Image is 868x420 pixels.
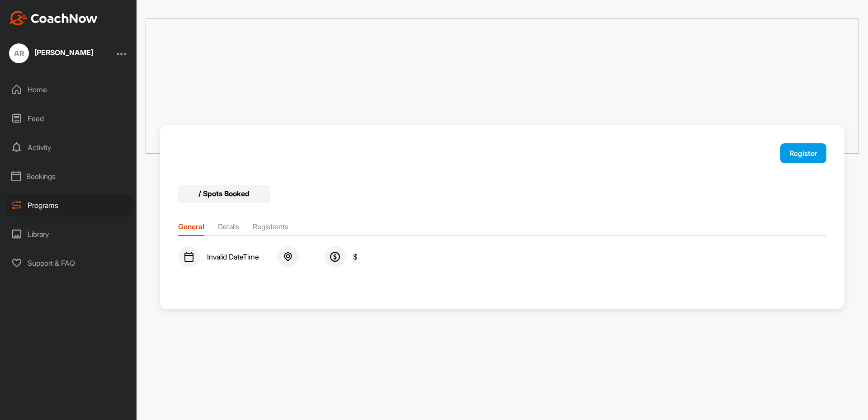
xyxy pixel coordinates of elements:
[184,251,194,262] img: svg+xml;base64,PHN2ZyB3aWR0aD0iMjQiIGhlaWdodD0iMjQiIHZpZXdCb3g9IjAgMCAyNCAyNCIgZmlsbD0ibm9uZSIgeG...
[9,43,29,63] div: AR
[283,251,293,262] img: svg+xml;base64,PHN2ZyB3aWR0aD0iMjQiIGhlaWdodD0iMjQiIHZpZXdCb3g9IjAgMCAyNCAyNCIgZmlsbD0ibm9uZSIgeG...
[5,194,132,217] div: Programs
[330,251,340,262] img: svg+xml;base64,PHN2ZyB3aWR0aD0iMjQiIGhlaWdodD0iMjQiIHZpZXdCb3g9IjAgMCAyNCAyNCIgZmlsbD0ibm9uZSIgeG...
[5,78,132,101] div: Home
[5,107,132,130] div: Feed
[5,165,132,188] div: Bookings
[5,136,132,159] div: Activity
[218,221,239,236] li: Details
[34,49,93,56] div: [PERSON_NAME]
[178,221,204,236] li: General
[9,11,98,25] img: CoachNow
[5,223,132,245] div: Library
[178,185,270,203] div: / Spots Booked
[253,221,288,236] li: Registrants
[780,143,826,163] button: Register
[353,253,358,262] span: $
[5,252,132,274] div: Support & FAQ
[207,253,259,262] span: Invalid DateTime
